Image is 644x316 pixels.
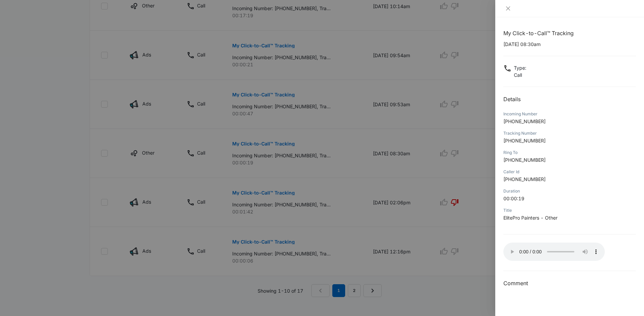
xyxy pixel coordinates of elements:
h3: Comment [503,279,636,287]
button: Close [503,5,513,12]
span: [PHONE_NUMBER] [503,138,546,143]
div: Title [503,207,636,213]
div: Incoming Number [503,111,636,117]
span: [PHONE_NUMBER] [503,176,546,182]
span: close [505,6,511,11]
div: Tracking Number [503,130,636,136]
span: [PHONE_NUMBER] [503,157,546,163]
span: 00:00:19 [503,196,524,201]
div: Ring To [503,150,636,156]
div: Caller Id [503,169,636,175]
div: Duration [503,188,636,194]
h2: Details [503,95,636,103]
h1: My Click-to-Call™ Tracking [503,29,636,37]
audio: Your browser does not support the audio tag. [503,243,605,261]
span: ElitePro Painters - Other [503,215,557,221]
p: [DATE] 08:30am [503,41,636,48]
span: [PHONE_NUMBER] [503,118,546,124]
p: Call [514,71,526,78]
p: Type : [514,64,526,71]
